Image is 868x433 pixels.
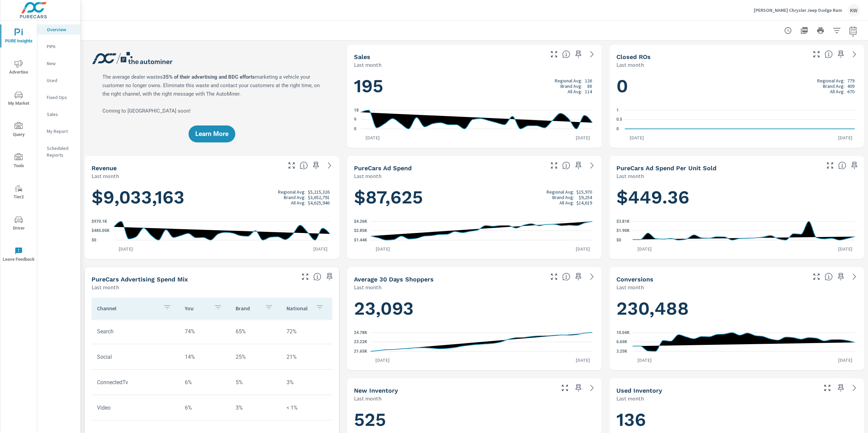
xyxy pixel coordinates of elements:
div: nav menu [0,20,37,270]
td: 6% [179,374,230,391]
p: National [287,305,310,312]
h1: $9,033,163 [92,186,332,209]
td: Search [92,323,179,340]
div: KW [848,4,860,16]
span: Save this to your personalized report [311,160,321,171]
text: $1.90K [616,229,630,233]
p: Last month [354,172,381,180]
p: [DATE] [571,245,595,252]
span: Advertise [2,60,35,76]
p: Last month [354,61,381,69]
span: Save this to your personalized report [835,49,846,60]
p: 126 [585,78,592,83]
a: See more details in report [324,160,335,171]
text: 3.25K [616,349,627,354]
div: Fixed Ops [37,92,80,102]
p: Last month [92,283,119,291]
div: New [37,58,80,68]
span: Number of vehicles sold by the dealership over the selected date range. [Source: This data is sou... [562,50,570,58]
p: New [47,60,75,67]
h1: 230,488 [616,297,857,320]
span: Tier2 [2,184,35,201]
button: Make Fullscreen [811,271,822,282]
text: 9 [354,117,356,122]
p: [DATE] [633,357,656,363]
text: 18 [354,108,359,113]
a: See more details in report [849,271,860,282]
p: Regional Avg: [278,189,305,195]
p: 88 [587,83,592,89]
span: My Market [2,91,35,107]
span: Save this to your personalized report [573,271,584,282]
span: PURE Insights [2,28,35,45]
a: See more details in report [849,49,860,60]
p: Fixed Ops [47,94,75,101]
h1: 136 [616,408,857,431]
p: [DATE] [571,134,595,141]
td: 3% [230,399,281,416]
p: 779 [847,78,854,83]
h5: Closed ROs [616,53,651,60]
p: $9,254 [579,195,592,200]
p: Brand [236,305,259,312]
button: Make Fullscreen [559,382,570,393]
p: 114 [585,89,592,94]
h1: $449.36 [616,186,857,209]
text: 24.78K [354,330,367,335]
div: PIPA [37,41,80,52]
div: Sales [37,109,80,119]
button: Make Fullscreen [549,160,559,171]
td: Video [92,399,179,416]
p: Brand Avg: [284,195,305,200]
p: Brand Avg: [823,83,845,89]
p: Last month [354,283,381,291]
p: All Avg: [568,89,582,94]
h5: Used Inventory [616,387,662,394]
button: Select Date Range [846,24,860,37]
p: [DATE] [361,134,384,141]
p: You [185,305,209,312]
td: 74% [179,323,230,340]
text: 6.65K [616,340,627,345]
td: Social [92,348,179,366]
text: $1.44K [354,238,367,242]
h1: 23,093 [354,297,595,320]
text: $0 [616,238,621,242]
p: Used [47,77,75,84]
span: Total cost of media for all PureCars channels for the selected dealership group over the selected... [562,161,570,170]
text: 21.65K [354,349,367,354]
button: Print Report [814,24,827,37]
button: Make Fullscreen [549,271,559,282]
text: 0 [616,126,619,131]
text: 0 [354,126,356,131]
h1: $87,625 [354,186,595,209]
span: Save this to your personalized report [573,49,584,60]
p: All Avg: [830,89,845,94]
h5: Conversions [616,276,653,283]
td: 3% [281,374,332,391]
button: Learn More [189,125,235,142]
p: Sales [47,111,75,118]
div: Overview [37,24,80,35]
span: Tools [2,153,35,170]
text: $4.26K [354,219,367,224]
text: 10.04K [616,330,630,335]
span: Save this to your personalized report [573,160,584,171]
td: < 1% [281,399,332,416]
p: $14,619 [576,200,592,205]
p: My Report [47,128,75,135]
span: The number of dealer-specified goals completed by a visitor. [Source: This data is provided by th... [825,273,833,281]
p: 670 [847,89,854,94]
p: Regional Avg: [547,189,574,195]
button: Make Fullscreen [300,271,311,282]
span: Driver [2,216,35,232]
span: Total sales revenue over the selected date range. [Source: This data is sourced from the dealer’s... [300,161,308,170]
p: Last month [616,61,644,69]
p: [DATE] [625,134,649,141]
h5: Revenue [92,164,117,172]
text: $485.05K [92,229,110,233]
button: Make Fullscreen [822,382,833,393]
text: $2.85K [354,229,367,233]
td: 65% [230,323,281,340]
p: [PERSON_NAME] Chrysler Jeep Dodge Ram [754,7,842,13]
